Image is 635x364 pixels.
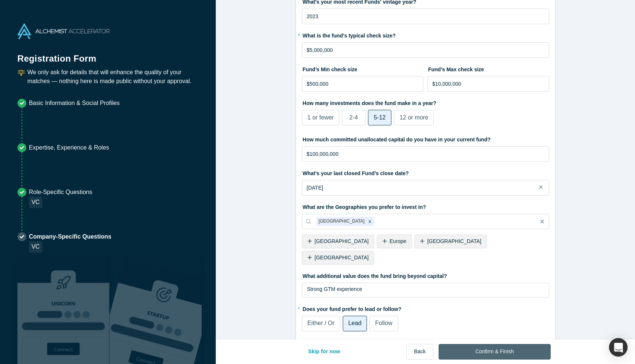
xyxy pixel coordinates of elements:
span: Either / Or [307,320,335,326]
label: What are the Geographies you prefer to invest in? [302,201,549,211]
div: VC [29,197,42,208]
div: Europe [377,235,412,248]
p: Expertise, Experience & Roles [29,143,109,152]
img: Alchemist Accelerator Logo [17,23,110,39]
span: [GEOGRAPHIC_DATA] [315,238,369,244]
button: Back [406,344,433,360]
span: Europe [390,238,406,244]
label: What’s your last closed Fund’s close date? [302,167,549,177]
button: Close [538,180,549,196]
h1: Registration Form [17,44,199,65]
label: Fund’s Max check size [427,63,549,73]
span: 12 or more [400,114,428,121]
input: $ [302,42,549,58]
input: $ [427,76,549,92]
button: Skip for now [300,344,348,360]
p: Company-Specific Questions [29,232,111,241]
p: Basic Information & Social Profiles [29,99,120,108]
input: $ [302,76,424,92]
div: rdw-wrapper [302,283,549,298]
div: [GEOGRAPHIC_DATA] [302,235,374,248]
span: [GEOGRAPHIC_DATA] [427,238,481,244]
button: Confirm & Finish [439,344,550,360]
span: [DATE] [307,185,323,191]
label: What is the fund's typical check size? [302,29,549,40]
label: How much committed unallocated capital do you have in your current fund? [302,133,549,144]
p: We only ask for details that will enhance the quality of your matches — nothing here is made publ... [27,68,199,86]
span: Strong GTM experience [307,286,362,292]
input: YYYY [302,9,549,24]
label: What additional value does the fund bring beyond capital? [302,270,549,280]
p: Role-Specific Questions [29,188,92,197]
div: [GEOGRAPHIC_DATA] [316,217,366,226]
span: Lead [348,320,362,326]
div: [GEOGRAPHIC_DATA] [414,235,487,248]
span: 2-4 [349,114,358,121]
span: 5-12 [374,114,385,121]
label: Fund’s Min check size [302,63,424,73]
span: [GEOGRAPHIC_DATA] [315,255,369,260]
div: Remove United States [366,217,374,226]
label: How many investments does the fund make in a year? [302,97,549,107]
div: rdw-editor [307,285,544,300]
button: [DATE] [302,180,549,196]
div: [GEOGRAPHIC_DATA] [302,251,374,265]
span: Follow [375,320,392,326]
span: 1 or fewer [307,114,334,121]
div: VC [29,241,42,253]
label: Does your fund prefer to lead or follow? [302,303,549,313]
